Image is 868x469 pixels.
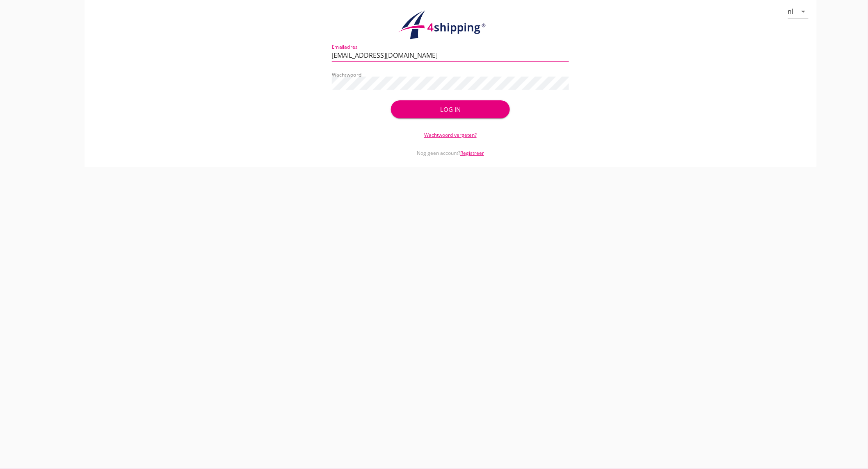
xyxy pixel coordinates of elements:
div: nl [788,8,794,15]
img: logo.1f945f1d.svg [397,10,504,40]
a: Wachtwoord vergeten? [424,131,477,138]
div: Nog geen account? [332,139,569,157]
div: Log in [404,105,496,114]
a: Registreer [460,150,484,156]
i: arrow_drop_down [799,7,809,16]
button: Log in [391,100,509,118]
input: Emailadres [332,49,569,62]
